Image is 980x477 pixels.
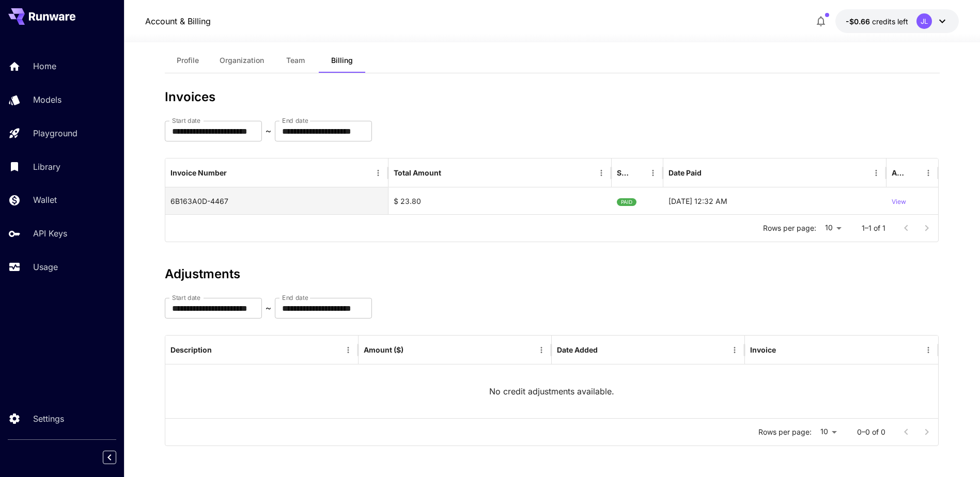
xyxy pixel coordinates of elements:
[892,188,906,214] button: View
[663,187,886,214] div: 21-05-2025 12:32 AM
[111,448,124,467] div: Collapse sidebar
[103,451,116,464] button: Collapse sidebar
[33,261,58,273] p: Usage
[846,17,872,26] span: -$0.66
[617,189,636,215] span: PAID
[758,427,812,437] p: Rows per page:
[846,16,908,27] div: -$0.65783
[857,427,885,437] p: 0–0 of 0
[892,168,906,177] div: Action
[364,345,403,354] div: Amount ($)
[646,166,660,180] button: Menu
[177,56,199,65] span: Profile
[286,56,305,65] span: Team
[892,197,906,207] p: View
[442,166,457,180] button: Sort
[170,168,227,177] div: Invoice Number
[921,343,936,357] button: Menu
[220,56,264,65] span: Organization
[165,267,940,281] h3: Adjustments
[170,345,212,354] div: Description
[703,166,717,180] button: Sort
[371,166,385,180] button: Menu
[33,60,56,72] p: Home
[33,93,61,106] p: Models
[33,412,64,425] p: Settings
[750,345,776,354] div: Invoice
[599,343,613,357] button: Sort
[631,166,646,180] button: Sort
[907,166,921,180] button: Sort
[916,13,932,29] div: JL
[872,17,908,26] span: credits left
[145,15,211,27] nav: breadcrumb
[228,166,242,180] button: Sort
[816,424,841,439] div: 10
[145,15,211,27] a: Account & Billing
[282,293,308,302] label: End date
[165,90,940,104] h3: Invoices
[331,56,353,65] span: Billing
[33,227,67,240] p: API Keys
[266,125,271,137] p: ~
[617,168,630,177] div: Status
[213,343,227,357] button: Sort
[820,220,845,235] div: 10
[777,343,791,357] button: Sort
[557,345,598,354] div: Date Added
[341,343,355,357] button: Menu
[33,127,77,139] p: Playground
[394,168,441,177] div: Total Amount
[862,223,885,233] p: 1–1 of 1
[388,187,612,214] div: $ 23.80
[165,187,388,214] div: 6B163A0D-4467
[835,9,959,33] button: -$0.65783JL
[869,166,883,180] button: Menu
[668,168,702,177] div: Date Paid
[534,343,549,357] button: Menu
[172,293,200,302] label: Start date
[282,116,308,125] label: End date
[594,166,609,180] button: Menu
[33,194,57,206] p: Wallet
[405,343,419,357] button: Sort
[266,302,271,314] p: ~
[921,166,936,180] button: Menu
[763,223,816,233] p: Rows per page:
[489,385,614,397] p: No credit adjustments available.
[172,116,200,125] label: Start date
[727,343,742,357] button: Menu
[33,161,60,173] p: Library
